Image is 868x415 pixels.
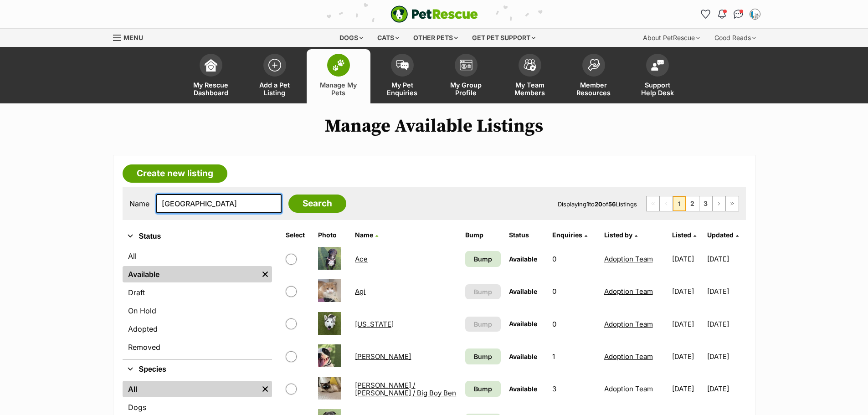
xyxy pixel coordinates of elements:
span: translation missing: en.admin.listings.index.attributes.enquiries [552,231,582,239]
a: Draft [123,284,272,301]
button: Species [123,364,272,375]
a: Ace [355,255,368,263]
td: [DATE] [707,308,745,340]
td: [DATE] [668,276,706,307]
a: Menu [113,29,149,45]
a: PetRescue [390,5,478,23]
span: Displaying to of Listings [558,200,637,208]
img: dashboard-icon-eb2f2d2d3e046f16d808141f083e7271f6b2e854fb5c12c21221c1fb7104beca.svg [205,59,217,72]
img: manage-my-pets-icon-02211641906a0b7f246fdf0571729dbe1e7629f14944591b6c1af311fb30b64b.svg [332,59,345,71]
td: [DATE] [668,341,706,372]
img: member-resources-icon-8e73f808a243e03378d46382f2149f9095a855e16c252ad45f914b54edf8863c.svg [587,59,600,71]
strong: 1 [586,200,589,208]
td: [DATE] [668,243,706,275]
a: Adoption Team [604,384,653,393]
a: Listed by [604,231,637,239]
a: My Pet Enquiries [370,49,434,103]
td: [DATE] [668,373,706,405]
td: 3 [549,373,599,405]
a: Bump [465,348,500,364]
img: help-desk-icon-fdf02630f3aa405de69fd3d07c3f3aa587a6932b1a1747fa1d2bba05be0121f9.svg [651,60,664,71]
a: Available [123,266,258,282]
img: Adoptions Ambassador Coordinator profile pic [750,10,760,19]
td: [DATE] [668,308,706,340]
div: Status [123,246,272,359]
span: Listed by [604,231,632,239]
a: Updated [707,231,739,239]
span: Available [509,287,537,295]
div: Get pet support [466,29,542,47]
span: My Pet Enquiries [382,81,423,97]
span: My Rescue Dashboard [190,81,231,97]
a: Manage My Pets [307,49,370,103]
a: Removed [123,339,272,355]
a: Adoption Team [604,352,653,361]
th: Select [282,228,314,242]
span: Member Resources [573,81,614,97]
div: Good Reads [708,29,762,47]
strong: 20 [595,200,602,208]
span: Page 1 [673,196,686,211]
span: First page [647,196,659,211]
a: Name [355,231,378,239]
a: My Team Members [498,49,562,103]
span: Available [509,353,537,360]
a: On Hold [123,302,272,319]
a: Page 2 [686,196,699,211]
img: logo-e224e6f780fb5917bec1dbf3a21bbac754714ae5b6737aabdf751b685950b380.svg [390,5,478,23]
span: Listed [672,231,691,239]
button: Bump [465,284,500,299]
span: Add a Pet Listing [254,81,295,97]
img: pet-enquiries-icon-7e3ad2cf08bfb03b45e93fb7055b45f3efa6380592205ae92323e6603595dc1f.svg [396,60,409,70]
a: Conversations [731,7,746,21]
span: Menu [123,34,143,41]
a: Support Help Desk [626,49,689,103]
td: [DATE] [707,276,745,307]
strong: 56 [608,200,616,208]
span: Bump [474,319,492,329]
button: Status [123,231,272,242]
a: Listed [672,231,696,239]
a: Last page [726,196,739,211]
img: chat-41dd97257d64d25036548639549fe6c8038ab92f7586957e7f3b1b290dea8141.svg [734,10,743,19]
td: [DATE] [707,341,745,372]
a: Create new listing [123,164,227,183]
a: Remove filter [258,381,272,397]
th: Bump [462,228,504,242]
a: Adopted [123,321,272,337]
button: Bump [465,317,500,332]
a: Agi [355,287,365,296]
span: My Group Profile [446,81,487,97]
a: Bump [465,251,500,267]
a: Adoption Team [604,320,653,328]
label: Name [129,200,149,208]
a: All [123,381,258,397]
a: Remove filter [258,266,272,282]
a: Adoption Team [604,287,653,296]
img: team-members-icon-5396bd8760b3fe7c0b43da4ab00e1e3bb1a5d9ba89233759b79545d2d3fc5d0d.svg [524,59,536,71]
a: Member Resources [562,49,626,103]
a: Favourites [699,7,713,21]
span: Updated [707,231,734,239]
input: Search [288,195,346,213]
a: My Group Profile [434,49,498,103]
td: 0 [549,308,599,340]
span: Available [509,255,537,263]
img: add-pet-listing-icon-0afa8454b4691262ce3f59096e99ab1cd57d4a30225e0717b998d2c9b9846f56.svg [268,59,281,72]
a: Add a Pet Listing [243,49,307,103]
span: Available [509,320,537,328]
a: Adoption Team [604,255,653,263]
td: 0 [549,243,599,275]
span: Bump [474,352,492,361]
a: Bump [465,381,500,397]
img: group-profile-icon-3fa3cf56718a62981997c0bc7e787c4b2cf8bcc04b72c1350f741eb67cf2f40e.svg [460,60,473,71]
span: My Team Members [509,81,550,97]
span: Name [355,231,373,239]
th: Status [505,228,548,242]
a: All [123,248,272,264]
div: Cats [371,29,406,47]
a: My Rescue Dashboard [179,49,243,103]
div: About PetRescue [637,29,706,47]
a: [PERSON_NAME] / [PERSON_NAME] / Big Boy Ben [355,381,456,397]
span: Support Help Desk [637,81,678,97]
